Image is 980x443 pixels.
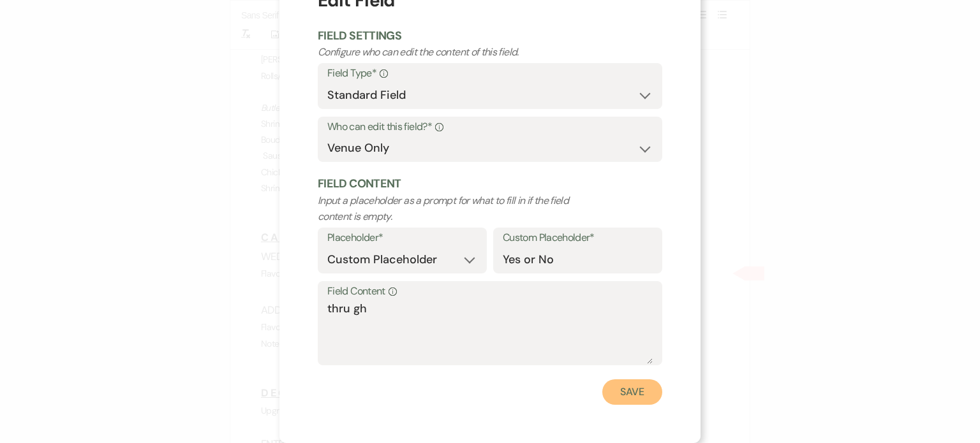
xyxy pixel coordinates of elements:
h2: Field Settings [318,28,662,44]
label: Field Type* [327,64,653,83]
label: Who can edit this field?* [327,118,653,136]
p: Input a placeholder as a prompt for what to fill in if the field content is empty. [318,192,593,225]
h2: Field Content [318,176,662,192]
label: Placeholder* [327,229,477,247]
textarea: thru gh [327,300,653,364]
button: Save [602,379,662,405]
label: Custom Placeholder* [503,229,653,247]
p: Configure who can edit the content of this field. [318,44,593,61]
label: Field Content [327,282,653,301]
